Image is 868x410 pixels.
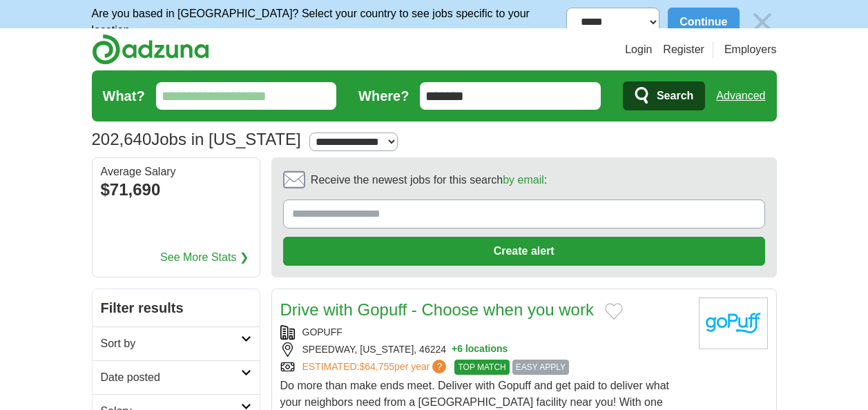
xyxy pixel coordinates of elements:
[699,297,768,349] img: goPuff logo
[302,360,450,375] a: ESTIMATED:$64,755per year?
[101,335,241,352] h2: Sort by
[280,342,688,357] div: SPEEDWAY, [US_STATE], 46224
[280,300,594,319] a: Drive with Gopuff - Choose when you work
[724,41,777,58] a: Employers
[283,237,765,266] button: Create alert
[101,369,241,386] h2: Date posted
[93,326,260,360] a: Sort by
[605,303,623,320] button: Add to favorite jobs
[358,86,409,106] label: Where?
[716,82,765,110] a: Advanced
[452,342,457,357] span: +
[454,360,509,375] span: TOP MATCH
[93,360,260,394] a: Date posted
[92,130,301,148] h1: Jobs in [US_STATE]
[302,326,343,338] a: GOPUFF
[657,82,693,110] span: Search
[432,360,446,373] span: ?
[668,8,739,37] button: Continue
[92,127,152,152] span: 202,640
[359,361,394,372] span: $64,755
[748,8,777,37] img: icon_close_no_bg.svg
[93,289,260,326] h2: Filter results
[101,177,251,202] div: $71,690
[92,6,567,39] p: Are you based in [GEOGRAPHIC_DATA]? Select your country to see jobs specific to your location.
[103,86,145,106] label: What?
[663,41,704,58] a: Register
[101,166,251,177] div: Average Salary
[623,81,705,110] button: Search
[503,174,544,186] a: by email
[452,342,508,357] button: +6 locations
[92,34,209,65] img: Adzuna logo
[311,172,547,188] span: Receive the newest jobs for this search :
[625,41,652,58] a: Login
[160,249,249,266] a: See More Stats ❯
[512,360,569,375] span: EASY APPLY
